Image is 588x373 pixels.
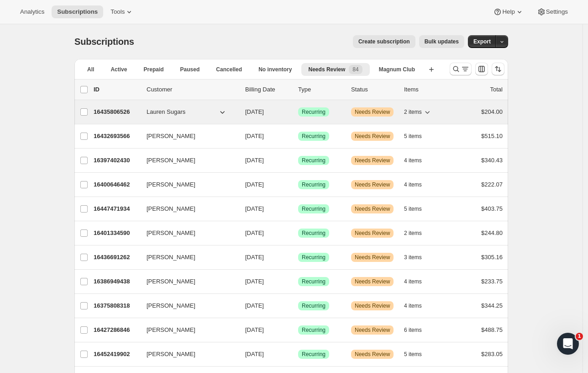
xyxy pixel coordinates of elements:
[302,181,325,188] span: Recurring
[15,5,50,18] button: Analytics
[404,133,422,140] span: 5 items
[141,202,232,216] button: [PERSON_NAME]
[302,108,325,116] span: Recurring
[355,302,390,309] span: Needs Review
[147,204,195,213] span: [PERSON_NAME]
[94,202,503,215] div: 16447471934[PERSON_NAME][DATE]SuccessRecurringWarningNeeds Review5 items$403.75
[404,251,432,264] button: 3 items
[546,8,568,16] span: Settings
[302,302,325,309] span: Recurring
[94,204,139,213] p: 16447471934
[245,278,264,285] span: [DATE]
[404,275,432,288] button: 4 items
[141,177,232,192] button: [PERSON_NAME]
[147,229,195,238] span: [PERSON_NAME]
[404,178,432,191] button: 4 items
[404,157,422,164] span: 4 items
[475,63,488,75] button: Customize table column order and visibility
[245,181,264,188] span: [DATE]
[94,106,503,118] div: 16435806526Lauren Sugars[DATE]SuccessRecurringWarningNeeds Review2 items$204.00
[419,35,464,48] button: Bulk updates
[353,35,415,48] button: Create subscription
[147,277,195,286] span: [PERSON_NAME]
[355,133,390,140] span: Needs Review
[94,227,503,240] div: 16401334590[PERSON_NAME][DATE]SuccessRecurringWarningNeeds Review2 items$244.80
[180,66,200,73] span: Paused
[147,85,238,94] p: Customer
[245,254,264,261] span: [DATE]
[147,325,195,335] span: [PERSON_NAME]
[141,153,232,168] button: [PERSON_NAME]
[404,348,432,361] button: 5 items
[355,254,390,261] span: Needs Review
[245,85,291,94] p: Billing Date
[94,107,139,117] p: 16435806526
[94,229,139,238] p: 16401334590
[490,85,503,94] p: Total
[80,78,128,87] button: More views
[404,351,422,358] span: 5 items
[481,157,503,164] span: $340.43
[531,5,573,18] button: Settings
[481,326,503,333] span: $488.75
[557,333,579,355] iframe: Intercom live chat
[94,180,139,189] p: 16400646462
[94,277,139,286] p: 16386949438
[492,63,504,75] button: Sort the results
[147,132,195,141] span: [PERSON_NAME]
[94,350,139,359] p: 16452419902
[404,130,432,143] button: 5 items
[141,250,232,265] button: [PERSON_NAME]
[94,275,503,288] div: 16386949438[PERSON_NAME][DATE]SuccessRecurringWarningNeeds Review4 items$233.75
[404,108,422,116] span: 2 items
[404,154,432,167] button: 4 items
[351,85,397,94] p: Status
[302,351,325,358] span: Recurring
[74,37,134,47] span: Subscriptions
[481,133,503,139] span: $515.10
[141,105,232,119] button: Lauren Sugars
[404,202,432,215] button: 5 items
[94,251,503,264] div: 16436691262[PERSON_NAME][DATE]SuccessRecurringWarningNeeds Review3 items$305.16
[358,38,410,45] span: Create subscription
[110,66,127,73] span: Active
[94,178,503,191] div: 16400646462[PERSON_NAME][DATE]SuccessRecurringWarningNeeds Review4 items$222.07
[481,302,503,309] span: $344.25
[245,133,264,139] span: [DATE]
[404,181,422,188] span: 4 items
[144,66,164,73] span: Prepaid
[404,254,422,261] span: 3 items
[355,326,390,334] span: Needs Review
[404,326,422,334] span: 6 items
[302,157,325,164] span: Recurring
[424,63,439,76] button: Create new view
[302,326,325,334] span: Recurring
[94,299,503,312] div: 16375808318[PERSON_NAME][DATE]SuccessRecurringWarningNeeds Review4 items$344.25
[94,85,139,94] p: ID
[302,278,325,285] span: Recurring
[94,132,139,141] p: 16432693566
[94,348,503,361] div: 16452419902[PERSON_NAME][DATE]SuccessRecurringWarningNeeds Review5 items$283.05
[87,66,94,73] span: All
[216,66,242,73] span: Cancelled
[355,229,390,237] span: Needs Review
[245,205,264,212] span: [DATE]
[94,253,139,262] p: 16436691262
[147,107,185,117] span: Lauren Sugars
[481,351,503,357] span: $283.05
[425,38,459,45] span: Bulk updates
[57,8,98,16] span: Subscriptions
[379,66,415,73] span: Magnum Club
[298,85,344,94] div: Type
[404,229,422,237] span: 2 items
[576,333,583,340] span: 1
[355,181,390,188] span: Needs Review
[481,205,503,212] span: $403.75
[94,324,503,336] div: 16427286846[PERSON_NAME][DATE]SuccessRecurringWarningNeeds Review6 items$488.75
[502,8,514,16] span: Help
[94,301,139,310] p: 16375808318
[355,351,390,358] span: Needs Review
[404,278,422,285] span: 4 items
[110,8,125,16] span: Tools
[404,299,432,312] button: 4 items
